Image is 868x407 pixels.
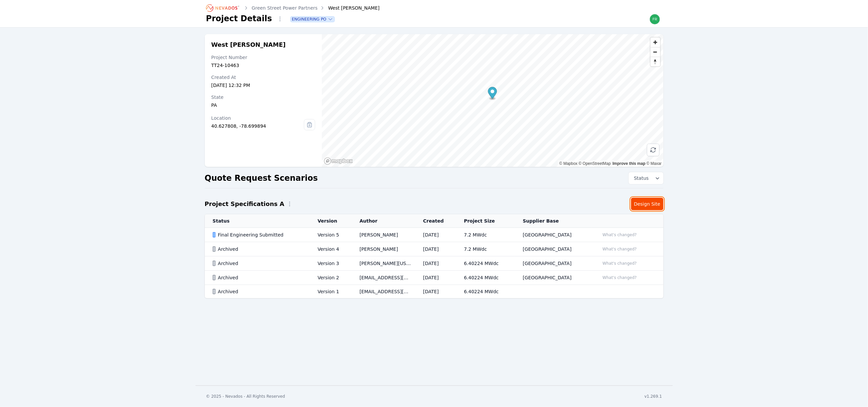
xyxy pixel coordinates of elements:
h2: West [PERSON_NAME] [211,41,316,49]
h2: Quote Request Scenarios [205,173,318,183]
td: [PERSON_NAME] [352,228,415,242]
div: Final Engineering Submitted [213,232,307,238]
td: 6.40224 MWdc [456,285,515,299]
div: Archived [213,288,307,295]
button: What's changed? [600,245,640,253]
td: 7.2 MWdc [456,242,515,256]
td: 7.2 MWdc [456,228,515,242]
td: Version 5 [310,228,351,242]
div: 40.627808, -78.699894 [211,123,304,129]
button: What's changed? [600,231,640,238]
th: Project Size [456,214,515,228]
div: Created At [211,74,316,81]
td: [DATE] [415,242,456,256]
td: Version 3 [310,256,351,271]
th: Supplier Base [515,214,592,228]
a: Design Site [631,198,664,210]
nav: Breadcrumb [206,3,380,13]
td: [DATE] [415,256,456,271]
td: Version 2 [310,271,351,285]
a: OpenStreetMap [579,161,611,166]
tr: ArchivedVersion 3[PERSON_NAME][US_STATE][DATE]6.40224 MWdc[GEOGRAPHIC_DATA]What's changed? [205,256,664,271]
img: frida.manzo@nevados.solar [650,14,660,25]
td: [GEOGRAPHIC_DATA] [515,256,592,271]
a: Mapbox [559,161,578,166]
td: 6.40224 MWdc [456,256,515,271]
td: [GEOGRAPHIC_DATA] [515,271,592,285]
th: Author [352,214,415,228]
td: [EMAIL_ADDRESS][DOMAIN_NAME] [352,271,415,285]
span: Status [631,175,649,181]
div: © 2025 - Nevados - All Rights Reserved [206,394,285,399]
td: Version 1 [310,285,351,299]
th: Status [205,214,310,228]
a: Mapbox homepage [324,157,353,165]
td: Version 4 [310,242,351,256]
td: [DATE] [415,285,456,299]
div: Location [211,115,304,121]
td: [DATE] [415,271,456,285]
button: Status [629,172,664,184]
button: Zoom in [651,37,660,47]
a: Improve this map [612,161,645,166]
div: Archived [213,246,307,252]
button: What's changed? [600,274,640,281]
td: [GEOGRAPHIC_DATA] [515,228,592,242]
h2: Project Specifications A [205,199,284,209]
div: TT24-10463 [211,62,316,69]
div: v1.269.1 [645,394,662,399]
td: [EMAIL_ADDRESS][DOMAIN_NAME] [352,285,415,299]
td: [PERSON_NAME][US_STATE] [352,256,415,271]
tr: ArchivedVersion 2[EMAIL_ADDRESS][DOMAIN_NAME][DATE]6.40224 MWdc[GEOGRAPHIC_DATA]What's changed? [205,271,664,285]
canvas: Map [322,34,663,167]
tr: Final Engineering SubmittedVersion 5[PERSON_NAME][DATE]7.2 MWdc[GEOGRAPHIC_DATA]What's changed? [205,228,664,242]
div: Archived [213,274,307,281]
td: [PERSON_NAME] [352,242,415,256]
td: [DATE] [415,228,456,242]
button: Reset bearing to north [651,57,660,66]
td: 6.40224 MWdc [456,271,515,285]
td: [GEOGRAPHIC_DATA] [515,242,592,256]
th: Created [415,214,456,228]
div: PA [211,102,316,108]
div: State [211,94,316,101]
a: Green Street Power Partners [252,5,318,11]
tr: ArchivedVersion 1[EMAIL_ADDRESS][DOMAIN_NAME][DATE]6.40224 MWdc [205,285,664,299]
a: Maxar [647,161,662,166]
h1: Project Details [206,13,272,24]
tr: ArchivedVersion 4[PERSON_NAME][DATE]7.2 MWdc[GEOGRAPHIC_DATA]What's changed? [205,242,664,256]
div: [DATE] 12:32 PM [211,82,316,89]
div: West [PERSON_NAME] [319,5,379,11]
button: What's changed? [600,260,640,267]
th: Version [310,214,351,228]
button: Engineering PO [291,17,334,22]
div: Project Number [211,54,316,61]
button: Zoom out [651,47,660,57]
div: Archived [213,260,307,267]
div: Map marker [488,87,497,101]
